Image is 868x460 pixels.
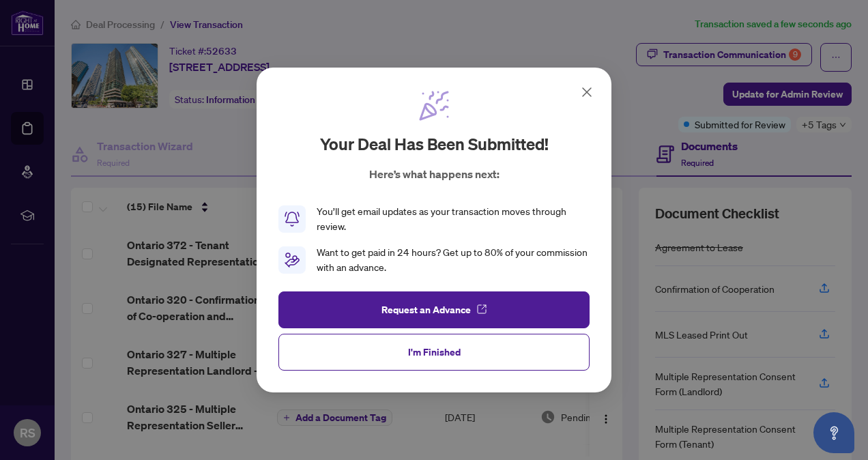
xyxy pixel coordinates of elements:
p: Here’s what happens next: [369,166,500,182]
div: Want to get paid in 24 hours? Get up to 80% of your commission with an advance. [317,245,590,275]
button: Request an Advance [278,291,590,328]
h2: Your deal has been submitted! [320,133,549,155]
button: I'm Finished [278,334,590,371]
div: You’ll get email updates as your transaction moves through review. [317,204,590,234]
button: Open asap [813,412,854,453]
span: Request an Advance [381,299,471,321]
span: I'm Finished [408,341,461,363]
